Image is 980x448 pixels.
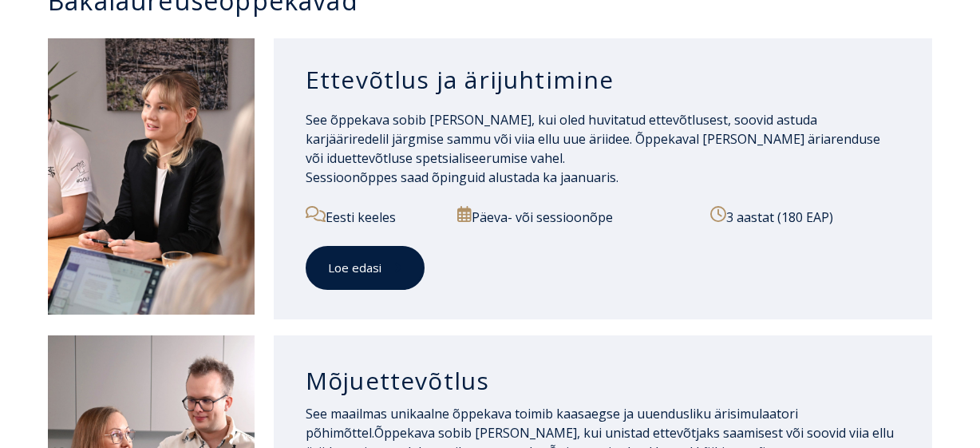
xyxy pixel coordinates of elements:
h3: Ettevõtlus ja ärijuhtimine [306,65,900,95]
p: 3 aastat (180 EAP) [710,206,900,227]
h3: Mõjuettevõtlus [306,366,900,396]
p: Eesti keeles [306,206,445,227]
p: Päeva- või sessioonõpe [457,206,697,227]
span: See õppekava sobib [PERSON_NAME], kui oled huvitatud ettevõtlusest, soovid astuda karjääriredelil... [306,111,880,186]
a: Loe edasi [306,246,425,290]
span: See maailmas unikaalne õppekava toimib kaasaegse ja uuendusliku ärisimulaatori põhimõttel. [306,405,798,442]
img: Ettevõtlus ja ärijuhtimine [48,38,255,315]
